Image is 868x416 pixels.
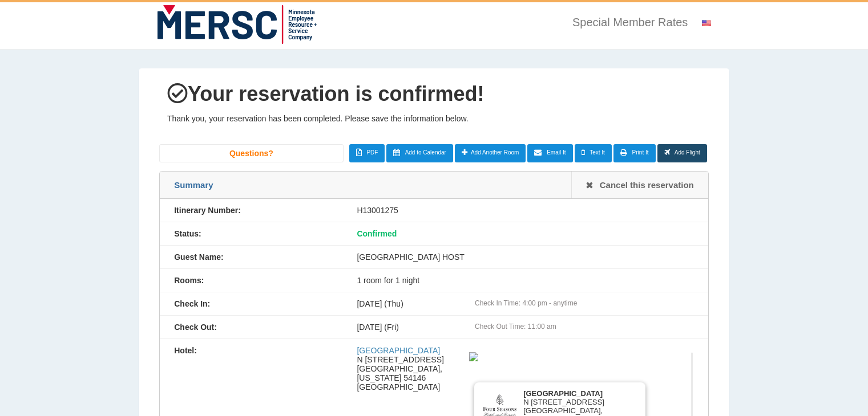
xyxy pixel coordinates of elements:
[571,172,708,198] a: Cancel this reservation
[455,144,526,162] a: Add Another Room
[160,276,342,285] div: Rooms:
[471,149,519,156] span: Add Another Room
[342,323,708,332] div: [DATE] (Fri)
[366,149,378,156] span: PDF
[174,180,213,190] span: Summary
[572,16,688,29] li: Special Member Rates
[575,144,612,162] a: Text It
[160,252,342,262] div: Guest Name:
[167,114,701,123] p: Thank you, your reservation has been completed. Please save the information below.
[675,149,700,156] span: Add Flight
[657,144,707,162] a: Add Flight
[632,149,649,156] span: Print It
[475,323,694,331] div: Check Out Time: 11:00 am
[405,149,446,156] span: Add to Calendar
[527,144,572,162] a: Email It
[229,149,273,158] span: Questions?
[475,299,694,307] div: Check In Time: 4:00 pm - anytime
[357,346,440,355] a: [GEOGRAPHIC_DATA]
[349,144,385,162] a: PDF
[160,346,342,355] div: Hotel:
[613,144,656,162] a: Print It
[160,229,342,238] div: Status:
[342,299,708,308] div: [DATE] (Thu)
[158,5,317,44] img: logo.png
[160,299,342,308] div: Check In:
[469,352,478,361] img: 647df15c-cafe-4642-a5e4-4bd03643a040
[160,206,342,215] div: Itinerary Number:
[386,144,453,162] a: Add to Calendar
[357,346,469,391] div: N [STREET_ADDRESS] [GEOGRAPHIC_DATA], [US_STATE] 54146 [GEOGRAPHIC_DATA]
[167,83,701,105] h1: Your reservation is confirmed!
[342,276,708,285] div: 1 room for 1 night
[342,252,708,262] div: [GEOGRAPHIC_DATA] HOST
[547,149,566,156] span: Email It
[590,149,605,156] span: Text It
[159,144,343,162] a: Questions?
[342,229,708,238] div: Confirmed
[160,323,342,332] div: Check Out:
[342,206,708,215] div: H13001275
[523,389,603,398] b: [GEOGRAPHIC_DATA]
